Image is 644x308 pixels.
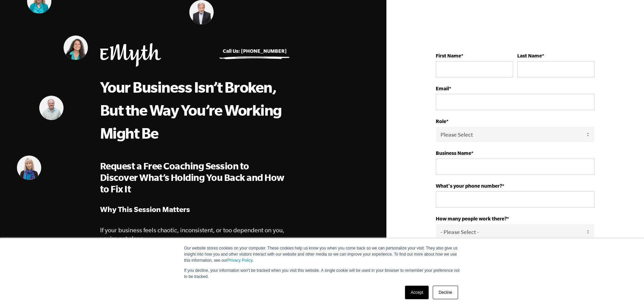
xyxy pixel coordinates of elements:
p: Our website stores cookies on your computer. These cookies help us know you when you come back so... [184,245,460,263]
a: Accept [405,286,429,299]
strong: First Name [436,53,461,58]
strong: Last Name [517,53,542,58]
a: Decline [433,286,458,299]
strong: Business Name [436,150,471,156]
p: If you decline, your information won’t be tracked when you visit this website. A single cookie wi... [184,267,460,280]
strong: Why This Session Matters [100,205,190,213]
img: Mark Krull, EMyth Business Coach [39,96,64,120]
span: If your business feels chaotic, inconsistent, or too dependent on you, you're not alone. [100,227,284,242]
span: Your Business Isn’t Broken, But the Way You’re Working Might Be [100,78,282,141]
strong: Role [436,118,446,124]
a: Privacy Policy [228,258,253,263]
img: Judith Lerner, EMyth Business Coach [64,35,88,60]
a: Call Us: [PHONE_NUMBER] [223,48,287,54]
strong: What's your phone number? [436,183,502,189]
img: EMyth [100,43,161,67]
span: Request a Free Coaching Session to Discover What’s Holding You Back and How to Fix It [100,161,284,194]
strong: Email [436,86,449,91]
img: Mary Rydman, EMyth Business Coach [17,156,41,180]
strong: How many people work there? [436,216,507,221]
